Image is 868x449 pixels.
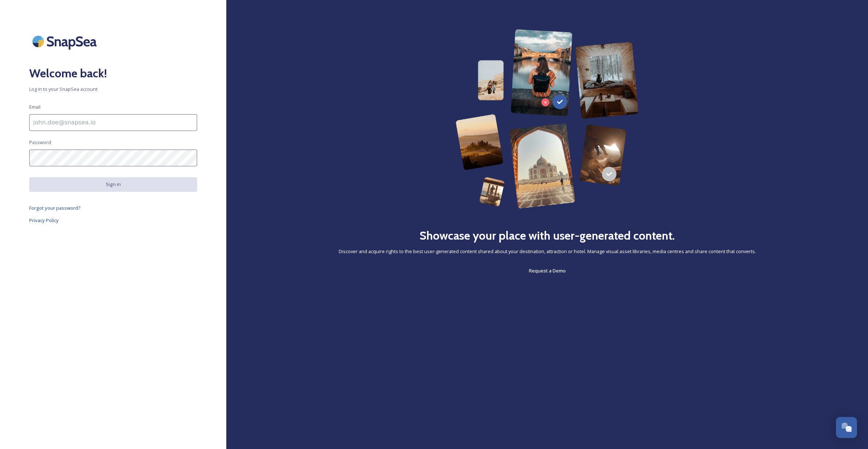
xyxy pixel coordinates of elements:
span: Request a Demo [529,267,566,274]
span: Forgot your password? [29,205,81,211]
span: Email [29,104,41,111]
img: SnapSea Logo [29,29,102,54]
a: Request a Demo [529,266,566,275]
span: Log in to your SnapSea account [29,86,197,93]
a: Privacy Policy [29,216,197,225]
a: Forgot your password? [29,204,197,212]
span: Password [29,139,51,146]
button: Sign in [29,177,197,191]
span: Privacy Policy [29,217,59,224]
input: john.doe@snapsea.io [29,114,197,131]
h2: Welcome back! [29,65,197,82]
span: Discover and acquire rights to the best user-generated content shared about your destination, att... [339,248,756,255]
h2: Showcase your place with user-generated content. [419,227,675,244]
img: 63b42ca75bacad526042e722_Group%20154-p-800.png [456,29,639,209]
button: Open Chat [836,417,857,438]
